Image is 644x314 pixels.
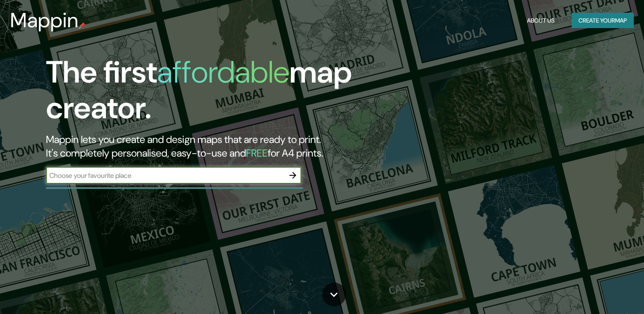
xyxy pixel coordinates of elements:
h5: FREE [246,146,268,160]
img: mappin-pin [79,22,86,29]
button: Create yourmap [572,13,634,29]
input: Choose your favourite place [46,171,284,180]
h1: The first map creator. [46,54,368,133]
h3: Mappin [10,9,79,32]
h2: Mappin lets you create and design maps that are ready to print. It's completely personalised, eas... [46,133,368,160]
h1: affordable [157,52,289,92]
button: About Us [524,13,558,29]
